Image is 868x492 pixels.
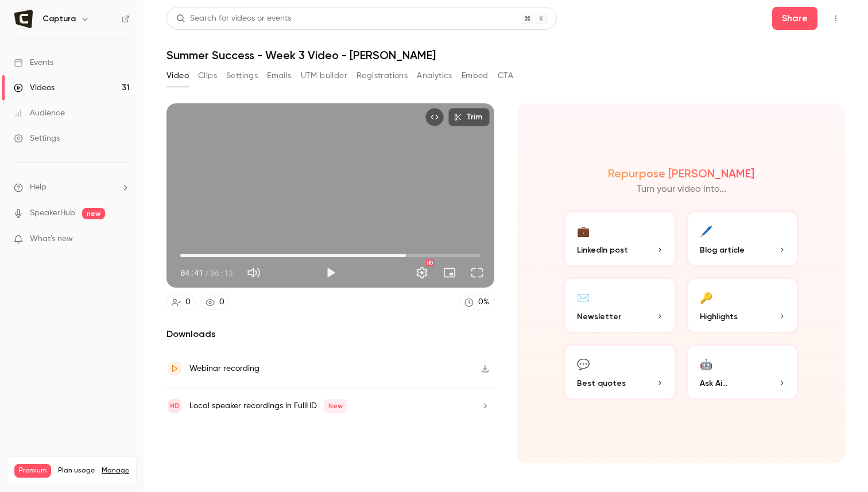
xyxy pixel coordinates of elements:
span: Help [30,181,46,193]
button: Clips [198,67,217,85]
div: Videos [14,82,55,94]
h6: Captura [42,13,76,25]
button: Analytics [417,67,452,85]
iframe: Noticeable Trigger [116,234,130,245]
div: 🖊️ [700,222,712,239]
button: Trim [448,108,490,126]
button: Embed [462,67,489,85]
h1: Summer Success - Week 3 Video - [PERSON_NAME] [166,48,845,62]
span: 06:13 [210,267,233,279]
span: Blog article [700,244,745,256]
button: Registrations [356,67,408,85]
a: 0 [166,295,196,310]
a: 0 [200,295,230,310]
div: 0 % [478,296,489,308]
div: 04:41 [180,267,233,279]
button: Video [166,67,189,85]
button: Full screen [466,261,489,284]
span: LinkedIn post [577,244,628,256]
span: Premium [14,464,51,478]
button: Share [772,7,817,30]
img: Captura [14,10,33,28]
span: / [204,267,209,279]
button: Mute [242,261,265,284]
button: Turn on miniplayer [438,261,461,284]
h2: Repurpose [PERSON_NAME] [608,166,754,180]
button: Embed video [425,108,444,126]
div: 🔑 [700,288,712,306]
button: Top Bar Actions [827,9,845,28]
button: UTM builder [301,67,347,85]
div: Search for videos or events [176,13,291,25]
div: Events [14,57,53,68]
div: 💼 [577,222,590,239]
div: Webinar recording [189,362,259,375]
span: new [82,208,105,219]
button: 🖊️Blog article [686,210,800,268]
span: Plan usage [58,466,95,475]
p: Videos [14,478,36,488]
span: Highlights [700,311,738,323]
button: CTA [498,67,513,85]
div: Audience [14,107,65,119]
a: SpeakerHub [30,207,75,219]
li: help-dropdown-opener [14,181,130,193]
span: Newsletter [577,311,621,323]
span: Ask Ai... [700,377,727,389]
div: 💬 [577,355,590,373]
a: Manage [102,466,129,475]
p: / 300 [104,478,129,488]
div: HD [426,259,434,266]
div: 🤖 [700,355,712,373]
button: ✉️Newsletter [563,277,677,334]
div: Settings [14,133,60,144]
button: Settings [226,67,258,85]
button: Emails [267,67,291,85]
a: 0% [459,295,494,310]
button: 🤖Ask Ai... [686,343,800,401]
button: 💼LinkedIn post [563,210,677,268]
button: 🔑Highlights [686,277,800,334]
h2: Downloads [166,327,494,341]
div: 0 [185,296,191,308]
button: 💬Best quotes [563,343,677,401]
p: Turn your video into... [637,183,726,196]
button: Settings [410,261,433,284]
button: Play [319,261,342,284]
span: Best quotes [577,377,626,389]
div: ✉️ [577,288,590,306]
span: New [324,399,347,413]
span: What's new [30,233,73,245]
div: Local speaker recordings in FullHD [189,399,347,413]
span: 04:41 [180,267,203,279]
span: 32 [104,479,111,486]
div: 0 [219,296,224,308]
